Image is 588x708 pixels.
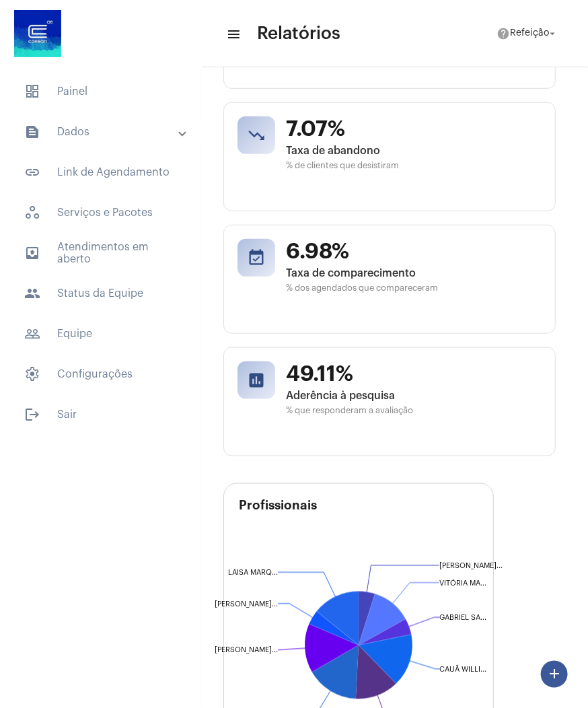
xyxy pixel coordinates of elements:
[226,26,240,42] mat-icon: sidenav icon
[247,371,266,390] mat-icon: poll
[286,161,542,170] span: % de clientes que desistiram
[247,248,266,267] mat-icon: event_available
[286,239,542,264] span: 6.98%
[11,7,65,61] img: d4669ae0-8c07-2337-4f67-34b0df7f5ae4.jpeg
[228,569,278,576] text: LAISA MARQ...
[215,647,278,654] text: [PERSON_NAME]...
[546,28,558,40] mat-icon: arrow_drop_down
[24,124,40,140] mat-icon: sidenav icon
[510,29,549,38] span: Refeição
[13,197,188,229] span: Serviços e Pacotes
[439,579,486,587] text: VITÓRIA MA...
[439,562,503,569] text: [PERSON_NAME]...
[286,267,542,279] span: Taxa de comparecimento
[13,398,188,431] span: Sair
[24,164,40,180] mat-icon: sidenav icon
[497,27,510,40] mat-icon: help
[24,326,40,342] mat-icon: sidenav icon
[13,318,188,350] span: Equipe
[24,83,40,100] span: sidenav icon
[488,20,566,47] button: Refeição
[439,664,486,673] text: CAUÃ WILLI...
[257,23,340,44] span: Relatórios
[24,205,40,221] span: sidenav icon
[13,156,188,188] span: Link de Agendamento
[24,406,40,423] mat-icon: sidenav icon
[215,600,278,608] text: [PERSON_NAME]...
[13,75,188,108] span: Painel
[286,116,542,142] span: 7.07%
[13,237,188,269] span: Atendimentos em aberto
[286,283,542,293] span: % dos agendados que compareceram
[13,277,188,310] span: Status da Equipe
[286,390,542,402] span: Aderência à pesquisa
[439,614,486,621] text: GABRIEL SA...
[24,124,180,140] mat-panel-title: Dados
[24,245,40,261] mat-icon: sidenav icon
[247,126,266,145] mat-icon: trending_down
[546,666,562,682] mat-icon: add
[239,499,493,559] h3: Profissionais
[8,116,201,148] mat-expansion-panel-header: sidenav iconDados
[286,145,542,157] span: Taxa de abandono
[286,406,542,415] span: % que responderam a avaliação
[24,285,40,302] mat-icon: sidenav icon
[286,361,542,387] span: 49.11%
[24,366,40,382] span: sidenav icon
[13,358,188,390] span: Configurações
